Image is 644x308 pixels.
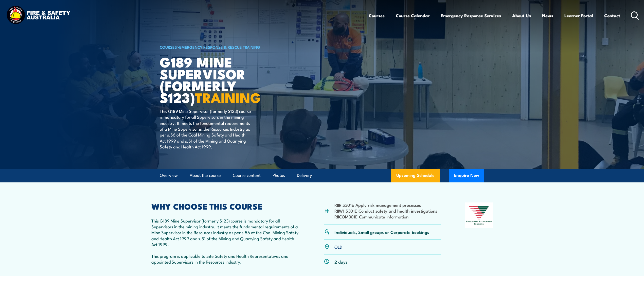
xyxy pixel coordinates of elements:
a: Learner Portal [564,9,593,22]
h6: > [160,44,285,50]
a: News [542,9,553,22]
p: This G189 Mine Supervisor (formerly S123) course is mandatory for all Supervisors in the mining i... [160,108,252,150]
a: Course Calendar [396,9,430,22]
a: QLD [334,244,342,250]
a: Emergency Response & Rescue Training [179,44,260,50]
a: Overview [160,169,178,182]
a: Delivery [297,169,312,182]
li: RIICOM301E Communicate information [334,214,437,219]
strong: TRAINING [195,87,261,108]
a: Course content [233,169,261,182]
p: 2 days [334,259,348,265]
li: RIIWHS301E Conduct safety and health investigations [334,208,437,214]
a: Courses [369,9,385,22]
a: Upcoming Schedule [391,169,440,182]
li: RIIRIS301E Apply risk management processes [334,202,437,208]
h1: G189 Mine Supervisor (formerly S123) [160,56,285,103]
button: Enquire Now [449,169,484,182]
a: Contact [604,9,620,22]
a: About the course [190,169,221,182]
h2: WHY CHOOSE THIS COURSE [151,202,299,210]
img: Nationally Recognised Training logo. [465,202,493,228]
p: This program is applicable to Site Safety and Health Representatives and appointed Supervisors in... [151,253,299,265]
a: COURSES [160,44,177,50]
a: Photos [273,169,285,182]
a: Emergency Response Services [441,9,501,22]
p: This G189 Mine Supervisor (formerly S123) course is mandatory for all Supervisors in the mining i... [151,218,299,247]
p: Individuals, Small groups or Corporate bookings [334,229,429,235]
a: About Us [512,9,531,22]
